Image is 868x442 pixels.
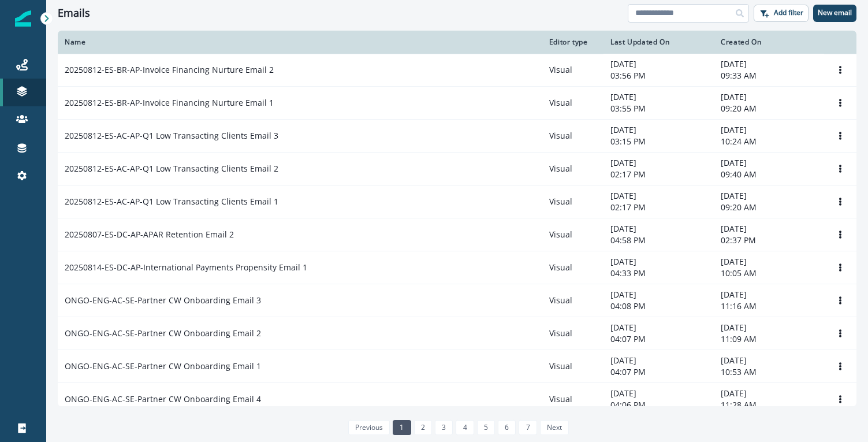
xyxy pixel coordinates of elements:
[58,317,856,350] a: ONGO-ENG-AC-SE-Partner CW Onboarding Email 2Visual[DATE]04:07 PM[DATE]11:09 AMOptions
[610,190,707,202] p: [DATE]
[610,103,707,114] p: 03:55 PM
[721,366,817,378] p: 10:53 AM
[65,64,274,76] p: 20250812-ES-BR-AP-Invoice Financing Nurture Email 2
[831,226,850,243] button: Options
[58,350,856,383] a: ONGO-ENG-AC-SE-Partner CW Onboarding Email 1Visual[DATE]04:07 PM[DATE]10:53 AMOptions
[58,218,856,251] a: 20250807-ES-DC-AP-APAR Retention Email 2Visual[DATE]04:58 PM[DATE]02:37 PMOptions
[542,317,603,350] td: Visual
[610,256,707,268] p: [DATE]
[610,202,707,213] p: 02:17 PM
[610,366,707,378] p: 04:07 PM
[542,284,603,317] td: Visual
[542,153,603,185] td: Visual
[831,94,850,112] button: Options
[610,38,707,47] div: Last Updated On
[610,124,707,136] p: [DATE]
[831,61,850,79] button: Options
[542,120,603,153] td: Visual
[721,157,817,169] p: [DATE]
[721,399,817,411] p: 11:28 AM
[610,300,707,312] p: 04:08 PM
[542,54,603,87] td: Visual
[831,358,850,375] button: Options
[721,322,817,333] p: [DATE]
[542,185,603,218] td: Visual
[610,268,707,279] p: 04:33 PM
[498,420,516,435] a: Page 6
[58,383,856,416] a: ONGO-ENG-AC-SE-Partner CW Onboarding Email 4Visual[DATE]04:06 PM[DATE]11:28 AMOptions
[456,420,474,435] a: Page 4
[721,58,817,70] p: [DATE]
[519,420,537,435] a: Page 7
[721,268,817,279] p: 10:05 AM
[610,388,707,399] p: [DATE]
[721,388,817,399] p: [DATE]
[65,295,261,306] p: ONGO-ENG-AC-SE-Partner CW Onboarding Email 3
[542,251,603,284] td: Visual
[393,420,411,435] a: Page 1 is your current page
[721,124,817,136] p: [DATE]
[610,289,707,300] p: [DATE]
[721,333,817,345] p: 11:09 AM
[542,383,603,416] td: Visual
[65,196,278,207] p: 20250812-ES-AC-AP-Q1 Low Transacting Clients Email 1
[540,420,569,435] a: Next page
[15,10,31,27] img: Inflection
[65,163,278,174] p: 20250812-ES-AC-AP-Q1 Low Transacting Clients Email 2
[58,251,856,284] a: 20250814-ES-DC-AP-International Payments Propensity Email 1Visual[DATE]04:33 PM[DATE]10:05 AMOptions
[542,87,603,120] td: Visual
[435,420,453,435] a: Page 3
[610,223,707,235] p: [DATE]
[345,420,569,435] ul: Pagination
[721,103,817,114] p: 09:20 AM
[831,292,850,309] button: Options
[721,202,817,213] p: 09:20 AM
[65,130,278,142] p: 20250812-ES-AC-AP-Q1 Low Transacting Clients Email 3
[610,169,707,180] p: 02:17 PM
[721,169,817,180] p: 09:40 AM
[721,256,817,268] p: [DATE]
[610,235,707,246] p: 04:58 PM
[65,393,261,405] p: ONGO-ENG-AC-SE-Partner CW Onboarding Email 4
[754,5,809,22] button: Add filter
[721,190,817,202] p: [DATE]
[58,120,856,153] a: 20250812-ES-AC-AP-Q1 Low Transacting Clients Email 3Visual[DATE]03:15 PM[DATE]10:24 AMOptions
[58,153,856,185] a: 20250812-ES-AC-AP-Q1 Low Transacting Clients Email 2Visual[DATE]02:17 PM[DATE]09:40 AMOptions
[610,136,707,147] p: 03:15 PM
[831,193,850,210] button: Options
[65,328,261,339] p: ONGO-ENG-AC-SE-Partner CW Onboarding Email 2
[65,262,307,273] p: 20250814-ES-DC-AP-International Payments Propensity Email 1
[831,259,850,276] button: Options
[610,157,707,169] p: [DATE]
[542,218,603,251] td: Visual
[65,97,274,109] p: 20250812-ES-BR-AP-Invoice Financing Nurture Email 1
[721,38,817,47] div: Created On
[58,284,856,317] a: ONGO-ENG-AC-SE-Partner CW Onboarding Email 3Visual[DATE]04:08 PM[DATE]11:16 AMOptions
[65,229,234,240] p: 20250807-ES-DC-AP-APAR Retention Email 2
[813,5,856,22] button: New email
[610,399,707,411] p: 04:06 PM
[65,38,535,47] div: Name
[477,420,495,435] a: Page 5
[610,355,707,366] p: [DATE]
[414,420,432,435] a: Page 2
[65,361,261,372] p: ONGO-ENG-AC-SE-Partner CW Onboarding Email 1
[58,7,90,20] h1: Emails
[721,355,817,366] p: [DATE]
[721,91,817,103] p: [DATE]
[58,185,856,218] a: 20250812-ES-AC-AP-Q1 Low Transacting Clients Email 1Visual[DATE]02:17 PM[DATE]09:20 AMOptions
[721,300,817,312] p: 11:16 AM
[831,127,850,144] button: Options
[721,70,817,81] p: 09:33 AM
[831,391,850,408] button: Options
[58,87,856,120] a: 20250812-ES-BR-AP-Invoice Financing Nurture Email 1Visual[DATE]03:55 PM[DATE]09:20 AMOptions
[831,325,850,342] button: Options
[610,333,707,345] p: 04:07 PM
[549,38,597,47] div: Editor type
[721,223,817,235] p: [DATE]
[610,58,707,70] p: [DATE]
[610,322,707,333] p: [DATE]
[721,289,817,300] p: [DATE]
[721,136,817,147] p: 10:24 AM
[542,350,603,383] td: Visual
